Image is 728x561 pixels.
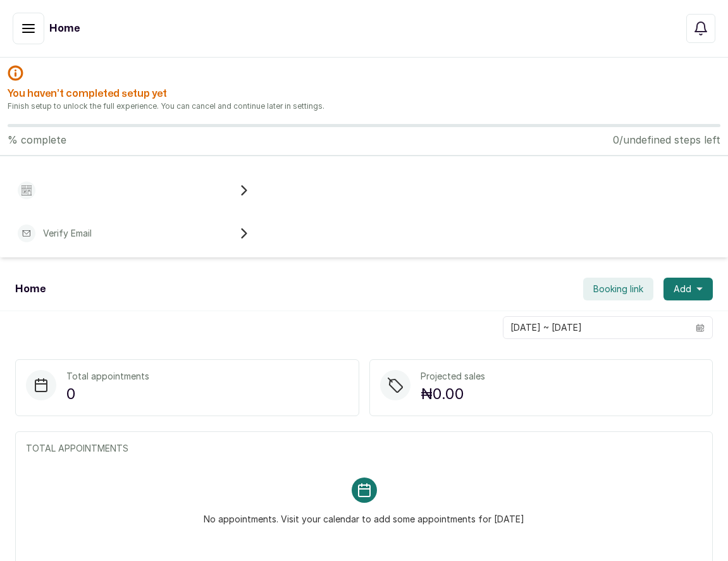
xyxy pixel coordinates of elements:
span: Booking link [593,283,643,295]
h2: You haven’t completed setup yet [8,86,720,101]
span: Add [674,283,691,295]
h1: Home [15,281,46,297]
p: 0 [66,383,149,405]
p: TOTAL APPOINTMENTS [26,442,702,455]
svg: calendar [696,323,705,332]
p: ₦0.00 [421,383,485,405]
p: Finish setup to unlock the full experience. You can cancel and continue later in settings. [8,101,720,111]
p: Verify Email [43,227,92,240]
p: % complete [8,132,66,147]
p: 0/undefined steps left [613,132,720,147]
p: Projected sales [421,370,485,383]
button: Booking link [583,278,653,300]
p: No appointments. Visit your calendar to add some appointments for [DATE] [204,503,524,526]
input: Select date [503,317,688,338]
button: Add [663,278,713,300]
p: Total appointments [66,370,149,383]
h1: Home [49,21,80,36]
